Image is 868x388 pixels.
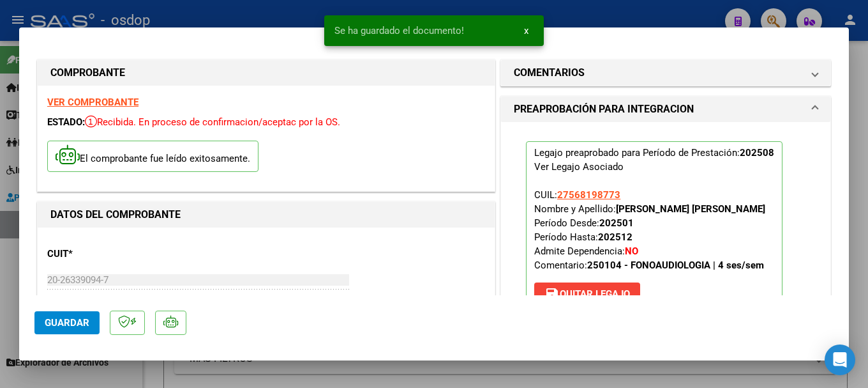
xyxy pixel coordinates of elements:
[47,247,179,261] p: CUIT
[514,102,694,117] h1: PREAPROBACIÓN PARA INTEGRACION
[557,189,620,201] span: 27568198773
[47,116,85,128] span: ESTADO:
[534,160,624,174] div: Ver Legajo Asociado
[599,217,634,229] strong: 202501
[514,65,585,81] h1: COMENTARIOS
[501,97,830,122] mat-expansion-panel-header: PREAPROBACIÓN PARA INTEGRACION
[501,60,830,86] mat-expansion-panel-header: COMENTARIOS
[825,345,855,375] div: Open Intercom Messenger
[524,25,528,36] span: x
[587,260,764,271] strong: 250104 - FONOAUDIOLOGIA | 4 ses/sem
[45,317,89,329] span: Guardar
[625,245,638,257] strong: NO
[534,189,765,271] span: CUIL: Nombre y Apellido: Período Desde: Período Hasta: Admite Dependencia:
[47,97,138,108] a: VER COMPROBANTE
[514,19,539,42] button: x
[50,208,181,221] strong: DATOS DEL COMPROBANTE
[616,203,765,215] strong: [PERSON_NAME] [PERSON_NAME]
[598,231,632,243] strong: 202512
[544,288,630,300] span: Quitar Legajo
[34,311,100,334] button: Guardar
[740,147,774,159] strong: 202508
[534,283,640,306] button: Quitar Legajo
[47,141,258,172] p: El comprobante fue leído exitosamente.
[50,66,125,79] strong: COMPROBANTE
[501,122,830,341] div: PREAPROBACIÓN PARA INTEGRACION
[544,286,560,302] mat-icon: save
[85,116,340,128] span: Recibida. En proceso de confirmacion/aceptac por la OS.
[334,24,464,37] span: Se ha guardado el documento!
[526,141,782,311] p: Legajo preaprobado para Período de Prestación:
[534,260,764,271] span: Comentario:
